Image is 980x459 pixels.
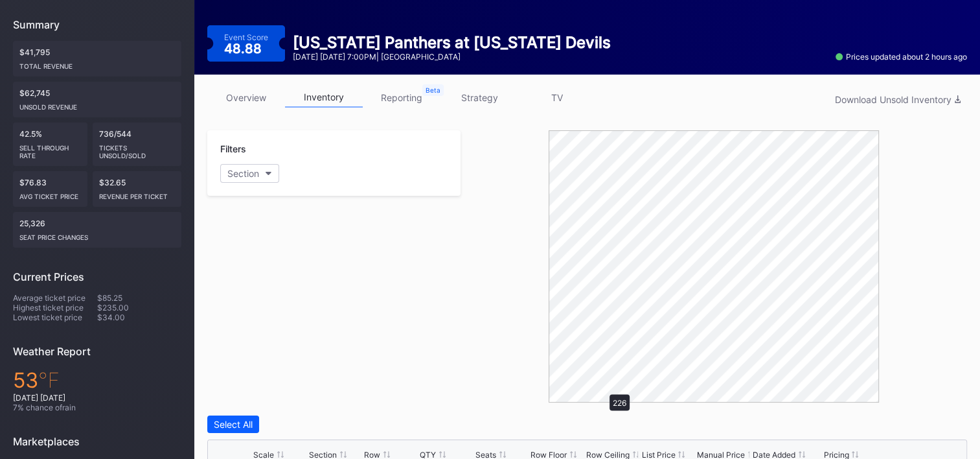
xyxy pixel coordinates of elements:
[293,33,611,52] div: [US_STATE] Panthers at [US_STATE] Devils
[518,88,596,108] a: TV
[207,416,259,433] button: Select All
[220,164,279,183] button: Section
[836,52,967,62] div: Prices updated about 2 hours ago
[19,57,175,70] div: Total Revenue
[214,419,253,430] div: Select All
[38,368,60,393] span: ℉
[99,139,176,159] div: Tickets Unsold/Sold
[13,270,181,283] div: Current Prices
[93,171,182,207] div: $32.65
[224,42,265,55] div: 48.88
[97,303,181,312] div: $235.00
[220,143,448,154] div: Filters
[13,41,181,76] div: $41,795
[13,435,181,448] div: Marketplaces
[19,98,175,111] div: Unsold Revenue
[19,228,175,241] div: seat price changes
[19,139,81,159] div: Sell Through Rate
[207,88,285,108] a: overview
[13,212,181,248] div: 25,326
[13,82,181,117] div: $62,745
[440,88,518,108] a: strategy
[93,123,182,166] div: 736/544
[13,345,181,358] div: Weather Report
[97,293,181,303] div: $85.25
[227,168,259,179] div: Section
[828,91,967,108] button: Download Unsold Inventory
[285,88,363,108] a: inventory
[13,312,97,322] div: Lowest ticket price
[13,18,181,31] div: Summary
[13,403,181,412] div: 7 % chance of rain
[97,312,181,322] div: $34.00
[13,123,87,166] div: 42.5%
[363,88,440,108] a: reporting
[835,94,961,105] div: Download Unsold Inventory
[13,293,97,303] div: Average ticket price
[224,32,268,42] div: Event Score
[99,187,176,200] div: Revenue per ticket
[13,171,87,207] div: $76.83
[13,368,181,393] div: 53
[19,187,81,200] div: Avg ticket price
[293,52,611,62] div: [DATE] [DATE] 7:00PM | [GEOGRAPHIC_DATA]
[13,303,97,312] div: Highest ticket price
[13,393,181,403] div: [DATE] [DATE]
